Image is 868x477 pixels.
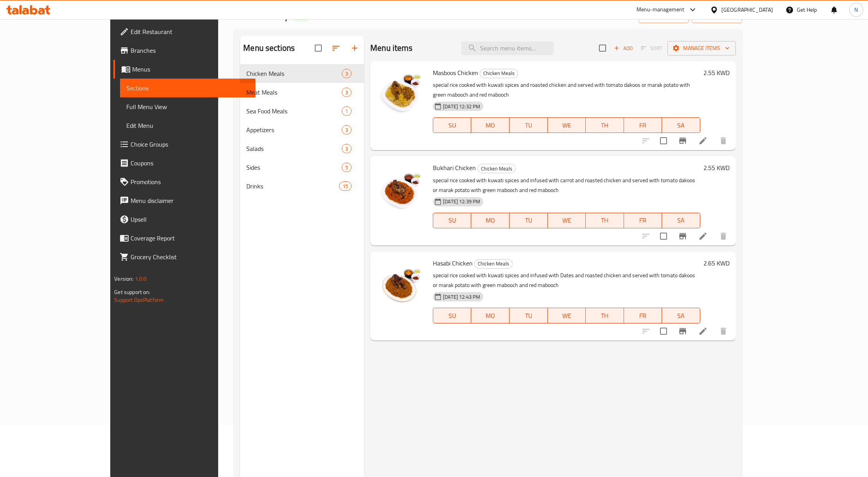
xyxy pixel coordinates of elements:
[662,213,700,228] button: SA
[342,106,352,116] div: items
[113,210,255,229] a: Upsell
[246,88,342,97] span: Meat Meals
[342,70,351,77] span: 3
[433,176,700,195] p: special rice cooked with kuwati spices and infused with carrot and roasted chicken and served wit...
[436,215,468,226] span: SU
[474,120,506,131] span: MO
[240,102,364,120] div: Sea Food Meals1
[624,213,662,228] button: FR
[433,308,471,323] button: SU
[246,144,342,153] span: Salads
[135,274,147,284] span: 1.0.0
[645,11,682,21] span: import
[662,117,700,133] button: SA
[627,215,659,226] span: FR
[131,158,249,168] span: Coupons
[714,131,733,150] button: delete
[114,274,133,284] span: Version:
[440,103,483,110] span: [DATE] 12:32 PM
[548,308,586,323] button: WE
[132,65,249,74] span: Menus
[113,135,255,154] a: Choice Groups
[698,11,736,21] span: export
[433,257,473,269] span: Hasabi Chicken
[240,158,364,177] div: Sides5
[377,258,427,308] img: Hasabi Chicken
[433,80,700,100] p: special rice cooked with kuwati spices and roasted chicken and served with tomato dakoos or marak...
[611,42,636,54] button: Add
[126,102,249,111] span: Full Menu View
[665,120,697,131] span: SA
[624,117,662,133] button: FR
[339,183,351,190] span: 15
[131,196,249,205] span: Menu disclaimer
[703,162,730,173] h6: 2.55 KWD
[345,39,364,57] button: Add section
[342,108,351,115] span: 1
[480,69,518,78] span: Chicken Meals
[698,326,708,336] a: Edit menu item
[548,117,586,133] button: WE
[674,43,730,53] span: Manage items
[433,67,478,79] span: Masboos Chicken
[655,133,672,149] span: Select to update
[342,144,352,153] div: items
[513,310,545,321] span: TU
[126,121,249,130] span: Edit Menu
[113,172,255,191] a: Promotions
[433,117,471,133] button: SU
[246,106,342,116] span: Sea Food Meals
[342,125,352,134] div: items
[120,79,255,97] a: Sections
[589,215,621,226] span: TH
[342,69,352,78] div: items
[673,131,692,150] button: Branch-specific-item
[513,120,545,131] span: TU
[113,191,255,210] a: Menu disclaimer
[246,125,342,134] div: Appetizers
[474,310,506,321] span: MO
[370,42,413,54] h2: Menu items
[471,117,509,133] button: MO
[433,213,471,228] button: SU
[243,42,295,54] h2: Menu sections
[246,181,339,191] div: Drinks
[655,323,672,339] span: Select to update
[551,310,583,321] span: WE
[113,41,255,60] a: Branches
[240,139,364,158] div: Salads3
[636,42,667,54] span: Select section first
[113,22,255,41] a: Edit Restaurant
[475,259,512,268] span: Chicken Meals
[721,5,773,14] div: [GEOGRAPHIC_DATA]
[114,295,164,305] a: Support.OpsPlatform
[310,40,326,56] span: Select all sections
[586,308,624,323] button: TH
[433,162,476,174] span: Bukhari Chicken
[114,287,150,297] span: Get support on:
[113,60,255,79] a: Menus
[433,271,700,290] p: special rice cooked with kuwati spices and infused with Dates and roasted chicken and served with...
[594,40,611,56] span: Select section
[637,5,685,14] div: Menu-management
[627,120,659,131] span: FR
[665,310,697,321] span: SA
[246,69,342,78] div: Chicken Meals
[342,126,351,134] span: 3
[613,44,634,53] span: Add
[440,198,483,205] span: [DATE] 12:39 PM
[551,120,583,131] span: WE
[478,164,515,173] span: Chicken Meals
[673,227,692,246] button: Branch-specific-item
[714,322,733,341] button: delete
[586,213,624,228] button: TH
[586,117,624,133] button: TH
[513,215,545,226] span: TU
[655,228,672,244] span: Select to update
[703,67,730,78] h6: 2.55 KWD
[113,247,255,266] a: Grocery Checklist
[665,215,697,226] span: SA
[131,215,249,224] span: Upsell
